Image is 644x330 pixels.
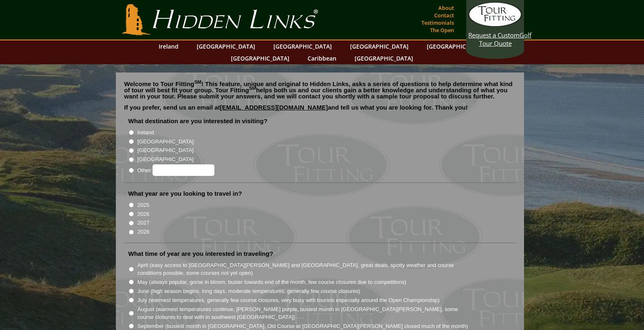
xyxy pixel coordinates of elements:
[137,129,154,137] label: Ireland
[419,17,456,28] a: Testimonials
[137,278,406,286] label: May (always popular, gorse in bloom, busier towards end of the month, few course closures due to ...
[124,81,516,99] p: Welcome to Tour Fitting ! This feature, unique and original to Hidden Links, asks a series of que...
[137,296,440,304] label: July (warmest temperatures, generally few course closures, very busy with tourists especially aro...
[436,2,456,14] a: About
[137,138,193,146] label: [GEOGRAPHIC_DATA]
[137,146,193,154] label: [GEOGRAPHIC_DATA]
[137,228,149,236] label: 2028
[128,250,273,258] label: What time of year are you interested in traveling?
[137,261,469,277] label: April (easy access to [GEOGRAPHIC_DATA][PERSON_NAME] and [GEOGRAPHIC_DATA], great deals, spotty w...
[137,287,360,295] label: June (high season begins, long days, moderate temperatures, generally few course closures)
[249,86,256,91] sup: SM
[428,24,456,36] a: The Open
[350,52,417,64] a: [GEOGRAPHIC_DATA]
[153,164,214,176] input: Other:
[346,40,413,52] a: [GEOGRAPHIC_DATA]
[423,40,489,52] a: [GEOGRAPHIC_DATA]
[128,117,268,125] label: What destination are you interested in visiting?
[128,190,242,198] label: What year are you looking to travel in?
[194,80,201,84] sup: SM
[269,40,336,52] a: [GEOGRAPHIC_DATA]
[193,40,259,52] a: [GEOGRAPHIC_DATA]
[137,164,214,176] label: Other:
[137,201,149,209] label: 2025
[227,52,294,64] a: [GEOGRAPHIC_DATA]
[220,104,328,111] a: [EMAIL_ADDRESS][DOMAIN_NAME]
[303,52,341,64] a: Caribbean
[137,219,149,227] label: 2027
[468,2,522,47] a: Request a CustomGolf Tour Quote
[137,155,193,164] label: [GEOGRAPHIC_DATA]
[137,305,469,321] label: August (warmest temperatures continue, [PERSON_NAME] purple, busiest month in [GEOGRAPHIC_DATA][P...
[468,31,519,39] span: Request a Custom
[137,210,149,218] label: 2026
[432,9,456,21] a: Contact
[124,104,516,117] p: If you prefer, send us an email at and tell us what you are looking for. Thank you!
[155,40,183,52] a: Ireland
